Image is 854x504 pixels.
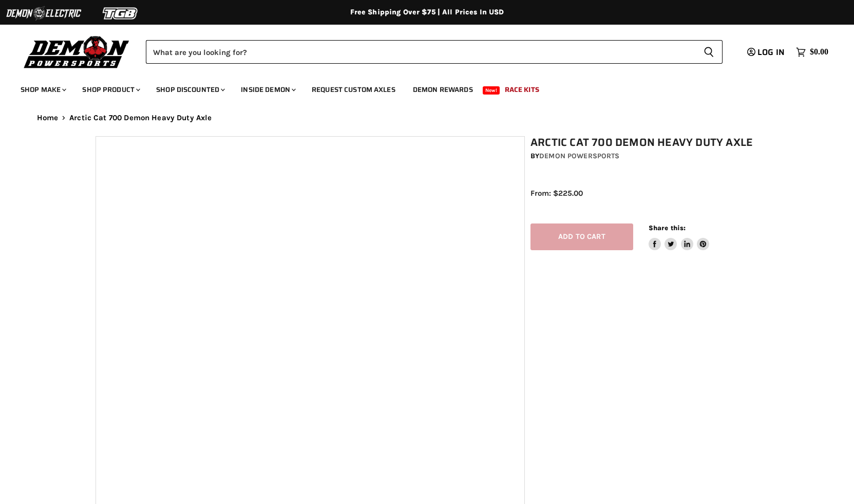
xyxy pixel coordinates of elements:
[13,79,72,100] a: Shop Make
[5,4,82,23] img: Demon Electric Logo 2
[148,79,231,100] a: Shop Discounted
[146,40,723,64] form: Product
[304,79,403,100] a: Request Custom Axles
[82,4,159,23] img: TGB Logo 2
[233,79,302,100] a: Inside Demon
[743,48,791,57] a: Log in
[791,45,833,60] a: $0.00
[21,33,133,70] img: Demon Powersports
[16,8,838,17] div: Free Shipping Over $75 | All Prices In USD
[530,136,765,149] h1: Arctic Cat 700 Demon Heavy Duty Axle
[74,79,146,100] a: Shop Product
[405,79,481,100] a: Demon Rewards
[37,114,59,122] a: Home
[810,47,828,57] span: $0.00
[69,114,212,122] span: Arctic Cat 700 Demon Heavy Duty Axle
[757,46,785,59] span: Log in
[497,79,547,100] a: Race Kits
[13,75,826,100] ul: Main menu
[539,152,619,160] a: Demon Powersports
[146,40,695,64] input: Search
[16,114,838,122] nav: Breadcrumbs
[530,189,583,198] span: From: $225.00
[649,224,686,232] span: Share this:
[649,223,710,251] aside: Share this:
[695,40,723,64] button: Search
[483,86,500,95] span: New!
[530,151,765,162] div: by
